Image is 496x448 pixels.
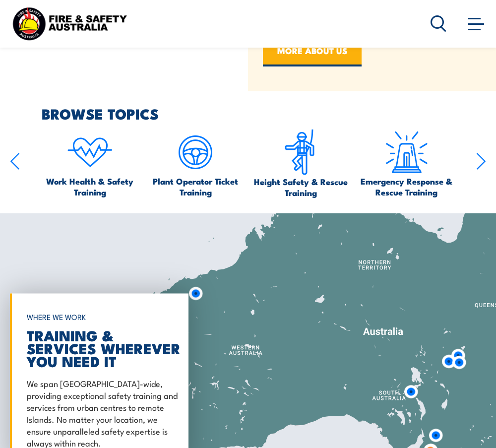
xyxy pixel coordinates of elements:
h6: WHERE WE WORK [27,308,179,326]
a: Work Health & Safety Training [42,129,138,197]
span: Emergency Response & Rescue Training [359,176,455,197]
img: Emergency Response Icon [383,129,430,176]
img: icon-4 [66,129,113,176]
span: Plant Operator Ticket Training [147,176,244,197]
img: icon-5 [172,129,219,176]
a: Height Safety & Rescue Training [253,129,349,198]
a: Plant Operator Ticket Training [147,129,244,197]
h2: TRAINING & SERVICES WHEREVER YOU NEED IT [27,328,179,367]
span: Height Safety & Rescue Training [253,176,349,198]
a: MORE ABOUT US [263,37,362,66]
span: Work Health & Safety Training [42,176,138,197]
h2: BROWSE TOPICS [42,107,486,120]
img: icon-6 [278,129,324,176]
a: Emergency Response & Rescue Training [359,129,455,197]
